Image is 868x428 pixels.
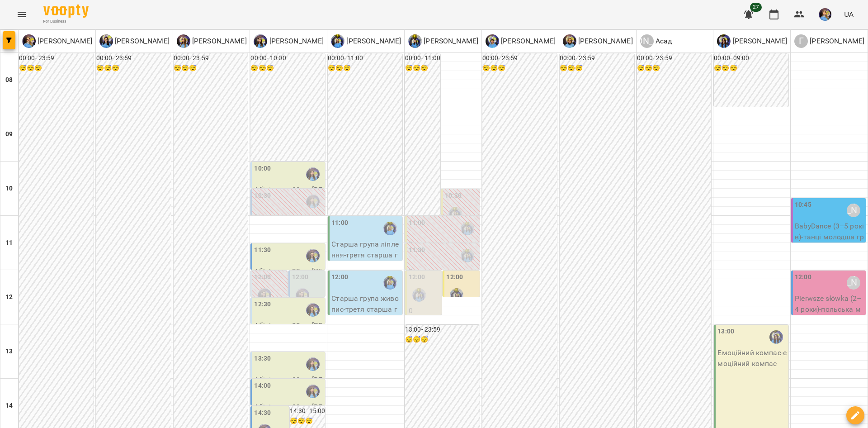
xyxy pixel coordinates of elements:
img: Ігнатенко Оксана [306,195,320,208]
label: 13:30 [254,354,271,364]
div: Ратушенко Альона [331,34,401,48]
img: Свириденко Аня [412,288,426,302]
h6: 10 [5,184,13,194]
img: Ігнатенко Оксана [258,288,271,302]
label: 11:00 [409,218,425,228]
img: Б [563,34,576,48]
label: 13:00 [717,327,734,337]
img: 6b085e1eb0905a9723a04dd44c3bb19c.jpg [819,8,831,21]
p: Абілітолог 30 хв - [PERSON_NAME] [254,375,323,396]
h6: 😴😴😴 [328,63,402,73]
h6: 00:00 - 23:59 [637,53,712,63]
img: Voopty Logo [43,5,89,18]
label: 11:30 [254,245,271,255]
a: І [PERSON_NAME] [254,34,324,48]
p: [PERSON_NAME] [808,36,864,47]
label: 12:00 [795,272,811,282]
h6: 😴😴😴 [405,335,480,345]
div: Ігнатенко Оксана [306,303,320,317]
h6: 😴😴😴 [19,63,94,73]
p: Асад [654,36,672,47]
h6: 😴😴😴 [250,63,325,73]
label: 10:30 [254,191,271,201]
p: 0 [409,239,478,250]
h6: 09 [5,129,13,139]
label: 10:30 [445,191,462,201]
p: Старша група живопис - третя старша група живопис [331,293,401,325]
label: 11:00 [331,218,348,228]
p: [PERSON_NAME] [731,36,787,47]
div: [PERSON_NAME] [640,34,654,48]
h6: 😴😴😴 [290,416,325,426]
img: Р [331,34,344,48]
img: Ігнатенко Оксана [306,385,320,398]
h6: 00:00 - 23:59 [560,53,634,63]
div: Вахнован Діана [769,330,783,344]
p: [PERSON_NAME] [422,36,478,47]
img: Ратушенко Альона [383,222,397,235]
div: Свириденко Аня [450,288,463,302]
p: Абілітолог 30 хв - [PERSON_NAME] [254,266,323,287]
div: Чирва Юлія [486,34,556,48]
img: С [408,34,422,48]
label: 12:00 [331,272,348,282]
h6: 00:00 - 23:59 [482,53,557,63]
p: 0 [409,305,440,316]
p: [PERSON_NAME] [267,36,324,47]
p: Старша група ліплення - третя старша група ліплення [331,239,401,271]
h6: 00:00 - 23:59 [19,53,94,63]
img: Свириденко Аня [448,207,462,220]
img: Свириденко Аня [461,222,474,235]
h6: 😴😴😴 [174,63,248,73]
img: Ратушенко Альона [383,276,397,290]
p: Pierwsze słówka (2–4 роки) - польська молодша [795,293,864,325]
div: Казимирів Тетяна [177,34,247,48]
img: Б [99,34,113,48]
div: Г [794,34,808,48]
label: 11:30 [409,245,425,255]
a: Г [PERSON_NAME] [794,34,864,48]
p: 0 [254,212,323,223]
p: Абілітолог 30 хв - [PERSON_NAME] [254,185,323,206]
a: С [PERSON_NAME] [408,34,478,48]
span: UA [844,10,854,19]
img: Ігнатенко Оксана [306,357,320,371]
div: Асад [640,34,672,48]
h6: 00:00 - 23:59 [96,53,171,63]
a: [PERSON_NAME] Асад [640,34,672,48]
a: В [PERSON_NAME] [717,34,787,48]
p: Емоційний компас - емоційний компас [717,347,787,369]
h6: 😴😴😴 [560,63,634,73]
a: Б [PERSON_NAME] [99,34,170,48]
p: [PERSON_NAME] [576,36,633,47]
button: UA [840,6,857,23]
a: К [PERSON_NAME] [177,34,247,48]
a: Ч [PERSON_NAME] [486,34,556,48]
div: Городецька Карина [847,276,860,290]
h6: 13:00 - 23:59 [405,325,480,335]
div: Бадун Наталія [563,34,633,48]
h6: 😴😴😴 [482,63,557,73]
label: 14:00 [254,381,271,391]
label: 14:30 [254,408,271,418]
div: Базілєва Катерина [99,34,170,48]
label: 12:30 [254,300,271,309]
p: [PERSON_NAME] [36,36,92,47]
p: [PERSON_NAME] [344,36,401,47]
h6: 08 [5,75,13,85]
h6: 00:00 - 11:00 [405,53,440,63]
h6: 00:00 - 09:00 [714,53,788,63]
img: І [254,34,267,48]
img: Ігнатенко Оксана [306,249,320,262]
h6: 😴😴😴 [96,63,171,73]
img: Ігнатенко Оксана [296,288,309,302]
